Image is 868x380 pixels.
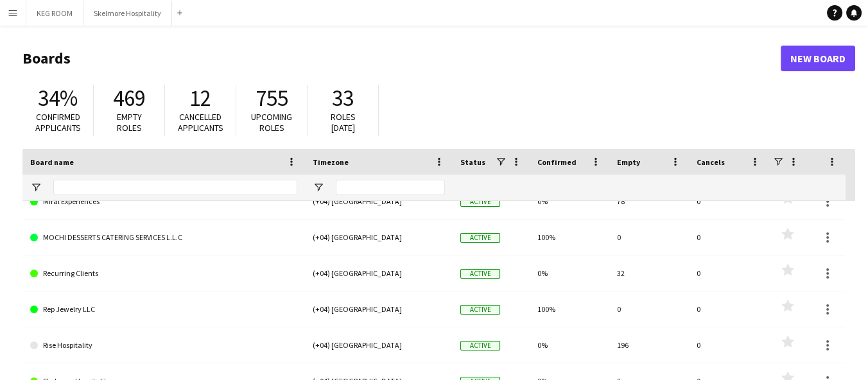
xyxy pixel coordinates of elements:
[530,255,609,291] div: 0%
[313,182,324,193] button: Open Filter Menu
[251,111,292,134] span: Upcoming roles
[460,157,485,167] span: Status
[305,255,453,291] div: (+04) [GEOGRAPHIC_DATA]
[689,291,768,327] div: 0
[30,327,297,363] a: Rise Hospitality
[305,291,453,327] div: (+04) [GEOGRAPHIC_DATA]
[609,255,689,291] div: 32
[38,84,78,112] span: 34%
[305,327,453,363] div: (+04) [GEOGRAPHIC_DATA]
[537,157,577,167] span: Confirmed
[313,157,349,167] span: Timezone
[689,327,768,363] div: 0
[26,1,83,26] button: KEG ROOM
[460,269,500,279] span: Active
[331,111,356,134] span: Roles [DATE]
[30,220,297,255] a: MOCHI DESSERTS CATERING SERVICES L.L.C
[189,84,211,112] span: 12
[530,220,609,255] div: 100%
[30,184,297,220] a: Miral Experiences
[332,84,354,112] span: 33
[460,233,500,243] span: Active
[460,305,500,315] span: Active
[22,49,781,68] h1: Boards
[256,84,288,112] span: 755
[609,184,689,219] div: 78
[460,197,500,207] span: Active
[530,327,609,363] div: 0%
[697,157,725,167] span: Cancels
[53,180,297,195] input: Board name Filter Input
[83,1,172,26] button: Skelmore Hospitality
[609,291,689,327] div: 0
[689,184,768,219] div: 0
[609,327,689,363] div: 196
[305,220,453,255] div: (+04) [GEOGRAPHIC_DATA]
[30,157,74,167] span: Board name
[609,220,689,255] div: 0
[30,182,42,193] button: Open Filter Menu
[30,255,297,291] a: Recurring Clients
[178,111,223,134] span: Cancelled applicants
[530,291,609,327] div: 100%
[117,111,142,134] span: Empty roles
[305,184,453,219] div: (+04) [GEOGRAPHIC_DATA]
[689,255,768,291] div: 0
[113,84,146,112] span: 469
[460,341,500,350] span: Active
[35,111,81,134] span: Confirmed applicants
[781,46,855,71] a: New Board
[336,180,445,195] input: Timezone Filter Input
[30,291,297,327] a: Rep Jewelry LLC
[530,184,609,219] div: 0%
[689,220,768,255] div: 0
[617,157,640,167] span: Empty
